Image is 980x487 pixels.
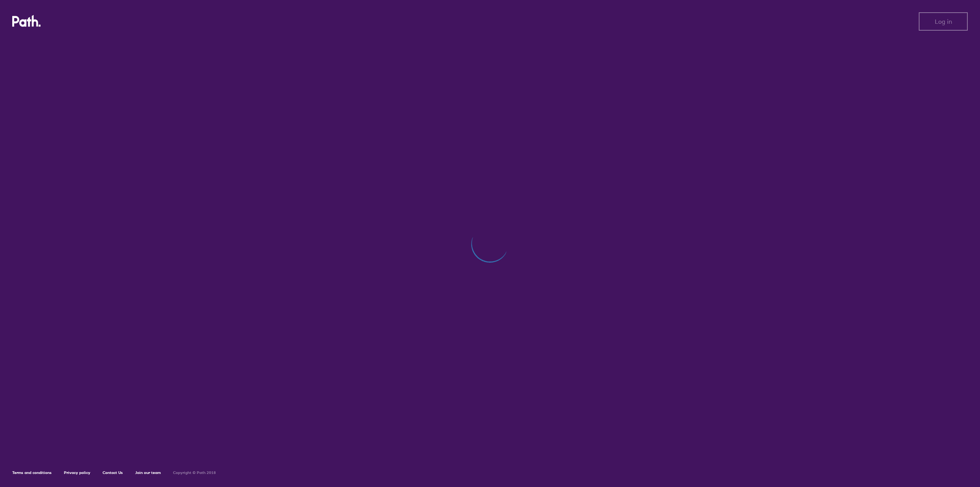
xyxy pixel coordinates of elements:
[64,470,90,475] a: Privacy policy
[935,18,952,25] span: Log in
[103,470,123,475] a: Contact Us
[919,12,968,31] button: Log in
[173,471,216,475] h6: Copyright © Path 2018
[12,470,52,475] a: Terms and conditions
[135,470,161,475] a: Join our team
